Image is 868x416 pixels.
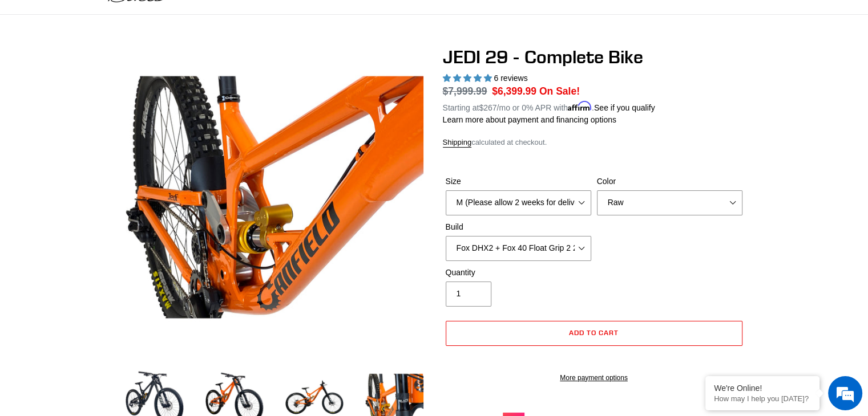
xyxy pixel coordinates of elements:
span: Affirm [568,101,592,111]
a: Learn more about payment and financing options [443,115,616,124]
span: 6 reviews [494,74,527,83]
div: We're Online! [714,384,811,393]
label: Color [597,176,742,187]
span: $267 [479,103,496,112]
label: Quantity [446,267,591,279]
div: Navigation go back [13,63,30,80]
span: Add to cart [569,328,619,337]
span: 5.00 stars [443,74,494,83]
a: Shipping [443,138,472,148]
textarea: Type your message and hit 'Enter' [6,287,217,327]
span: We're online! [66,132,158,247]
a: More payment options [446,373,742,383]
button: Add to cart [446,321,742,346]
p: Starting at /mo or 0% APR with . [443,99,655,114]
div: calculated at checkout. [443,137,745,148]
img: d_696896380_company_1647369064580_696896380 [37,57,65,85]
label: Build [446,221,591,233]
div: Minimize live chat window [187,6,215,33]
div: Chat with us now [76,64,209,79]
s: $7,999.99 [443,85,487,97]
h1: JEDI 29 - Complete Bike [443,46,745,68]
p: How may I help you today? [714,394,811,403]
span: On Sale! [539,84,580,99]
a: See if you qualify - Learn more about Affirm Financing (opens in modal) [594,103,655,112]
span: $6,399.99 [492,85,536,97]
label: Size [446,176,591,187]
